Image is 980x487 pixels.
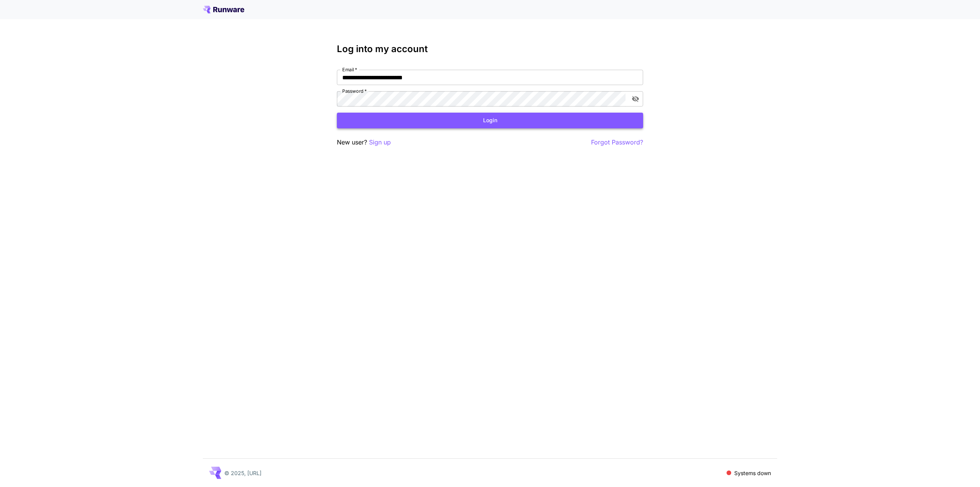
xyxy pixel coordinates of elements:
[369,138,391,147] button: Sign up
[342,66,357,73] label: Email
[629,92,642,106] button: toggle password visibility
[591,138,643,147] button: Forgot Password?
[224,469,261,477] p: © 2025, [URL]
[337,138,391,147] p: New user?
[337,44,643,54] h3: Log into my account
[342,88,367,94] label: Password
[337,113,643,128] button: Login
[734,469,771,477] p: Systems down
